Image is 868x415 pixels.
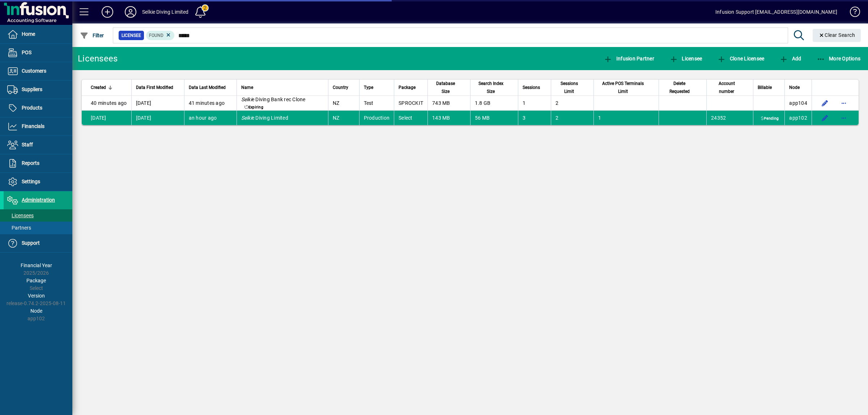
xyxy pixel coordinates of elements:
a: Licensees [4,209,72,222]
td: an hour ago [184,111,237,125]
td: 743 MB [427,96,470,111]
div: Node [789,84,807,91]
td: 2 [551,96,593,111]
a: Reports [4,154,72,172]
span: Found [149,33,163,38]
td: 41 minutes ago [184,96,237,111]
button: Clone Licensee [715,52,766,65]
span: Account number [711,80,742,95]
span: Products [22,105,42,111]
div: Infusion Support [EMAIL_ADDRESS][DOMAIN_NAME] [715,6,837,18]
span: Infusion Partner [604,56,654,61]
td: NZ [328,111,359,125]
div: Created [91,84,127,91]
div: Sessions Limit [556,80,589,95]
span: Node [30,308,42,314]
span: Clear Search [818,32,855,38]
div: Name [241,84,324,91]
span: Licensee [122,32,141,39]
em: Selki [241,97,252,102]
span: Version [28,293,45,299]
a: Staff [4,136,72,154]
button: Edit [819,97,831,109]
div: Country [333,84,355,91]
button: Clear [813,29,861,42]
span: Data Last Modified [189,84,226,91]
span: Database Size [432,80,459,95]
span: Search Index Size [475,80,507,95]
td: 40 minutes ago [82,96,131,111]
td: Production [359,111,394,125]
a: Financials [4,117,72,136]
span: Administration [22,197,55,203]
button: Add [778,52,803,65]
div: Licensees [78,53,118,64]
span: Partners [7,225,31,231]
button: Profile [119,5,142,18]
a: Partners [4,222,72,234]
mat-chip: Found Status: Found [146,31,175,40]
span: app104.prod.infusionbusinesssoftware.com [789,100,807,106]
span: Package [399,84,416,91]
div: Selkie Diving Limited [142,6,189,18]
span: Created [91,84,106,91]
span: Country [333,84,348,91]
td: [DATE] [82,111,131,125]
span: Node [789,84,800,91]
div: Billable [758,84,780,91]
td: NZ [328,96,359,111]
span: Sessions Limit [556,80,583,95]
span: Clone Licensee [717,56,764,61]
a: Home [4,25,72,43]
td: [DATE] [131,111,184,125]
span: Package [26,278,46,283]
div: Type [364,84,390,91]
em: Selki [241,115,252,121]
span: Pending [759,116,780,121]
td: 2 [551,111,593,125]
td: 143 MB [427,111,470,125]
span: Billable [758,84,772,91]
span: e Diving Bank rec Clone [241,97,306,102]
td: 1.8 GB [470,96,518,111]
div: Data First Modified [136,84,180,91]
td: Test [359,96,394,111]
span: Expiring [243,104,265,110]
span: Reports [22,160,39,166]
span: Type [364,84,373,91]
span: Staff [22,142,33,147]
td: 3 [518,111,551,125]
span: Financial Year [21,262,52,268]
div: Account number [711,80,749,95]
div: Delete Requested [663,80,702,95]
span: Home [22,31,35,37]
td: 56 MB [470,111,518,125]
span: e Diving Limited [241,115,288,121]
span: Add [779,56,801,61]
a: Customers [4,62,72,80]
td: SPROCKIT [394,96,427,111]
span: Support [22,240,40,246]
span: Filter [80,33,104,38]
span: Licensee [669,56,702,61]
button: More Options [815,52,863,65]
button: More options [838,97,850,109]
div: Active POS Terminals Limit [598,80,654,95]
span: POS [22,50,31,55]
td: 1 [593,111,659,125]
td: [DATE] [131,96,184,111]
a: Support [4,234,72,252]
td: 24352 [706,111,753,125]
a: Settings [4,173,72,191]
a: Products [4,99,72,117]
a: Knowledge Base [844,1,859,25]
span: More Options [817,56,861,61]
span: Suppliers [22,86,42,92]
div: Database Size [432,80,466,95]
span: Data First Modified [136,84,173,91]
a: POS [4,44,72,62]
div: Data Last Modified [189,84,232,91]
span: Customers [22,68,46,74]
span: app102.prod.infusionbusinesssoftware.com [789,115,807,121]
span: Active POS Terminals Limit [598,80,648,95]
